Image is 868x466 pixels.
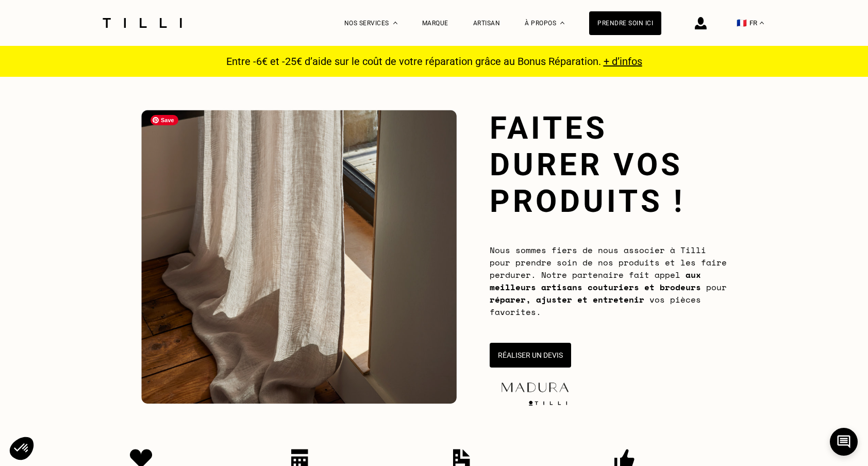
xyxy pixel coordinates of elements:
a: Artisan [473,20,500,27]
span: 🇫🇷 [737,18,747,28]
img: maduraLogo-5877f563076e9857a9763643b83271db.png [499,380,571,394]
img: icône connexion [695,17,707,29]
img: menu déroulant [760,22,764,24]
img: logo Tilli [525,401,571,406]
a: Prendre soin ici [589,11,661,35]
img: Menu déroulant à propos [560,22,564,24]
span: Save [151,115,178,125]
button: Réaliser un devis [490,343,571,368]
b: aux meilleurs artisans couturiers et brodeurs [490,269,701,293]
h1: Faites durer vos produits ! [490,110,727,220]
a: + d’infos [604,55,642,68]
img: Menu déroulant [393,22,397,24]
b: réparer, ajuster et entretenir [490,293,644,306]
img: Logo du service de couturière Tilli [99,18,186,28]
a: Marque [422,20,448,27]
p: Entre -6€ et -25€ d’aide sur le coût de votre réparation grâce au Bonus Réparation. [220,55,648,68]
span: Nous sommes fiers de nous associer à Tilli pour prendre soin de nos produits et les faire perdure... [490,244,727,318]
